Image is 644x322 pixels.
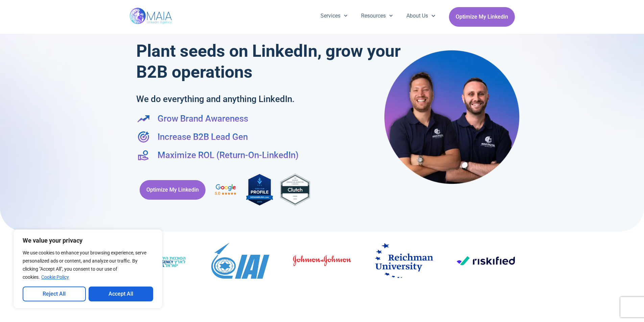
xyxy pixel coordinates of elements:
[89,287,153,301] button: Accept All
[156,149,299,162] span: Maximize ROL (Return-On-LinkedIn)
[375,243,433,280] div: 11 / 19
[314,7,354,25] a: Services
[136,41,404,82] h1: Plant seeds on LinkedIn, grow your B2B operations
[375,243,433,278] img: Reichman_University.svg (3)
[456,10,508,23] span: Optimize My Linkedin
[314,7,442,25] nav: Menu
[136,93,360,105] h2: We do everything and anything LinkedIn.
[129,231,515,292] div: Image Carousel
[41,274,69,280] a: Cookie Policy
[384,50,520,184] img: Maia Digital- Shay & Eli
[23,237,153,245] p: We value your privacy
[156,112,248,125] span: Grow Brand Awareness
[246,172,273,208] img: MAIA Digital's rating on DesignRush, the industry-leading B2B Marketplace connecting brands with ...
[14,229,162,308] div: We value your privacy
[457,256,515,265] img: Riskified_logo
[156,130,248,143] span: Increase B2B Lead Gen
[400,7,442,25] a: About Us
[457,256,515,268] div: 12 / 19
[449,7,515,27] a: Optimize My Linkedin
[293,254,351,269] div: 10 / 19
[211,243,269,281] div: 9 / 19
[23,287,86,301] button: Reject All
[354,7,400,25] a: Resources
[146,183,199,196] span: Optimize My Linkedin
[293,254,351,267] img: johnson-johnson-4
[140,180,206,200] a: Optimize My Linkedin
[23,249,153,281] p: We use cookies to enhance your browsing experience, serve personalized ads or content, and analyz...
[211,243,269,279] img: Israel_Aerospace_Industries_logo.svg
